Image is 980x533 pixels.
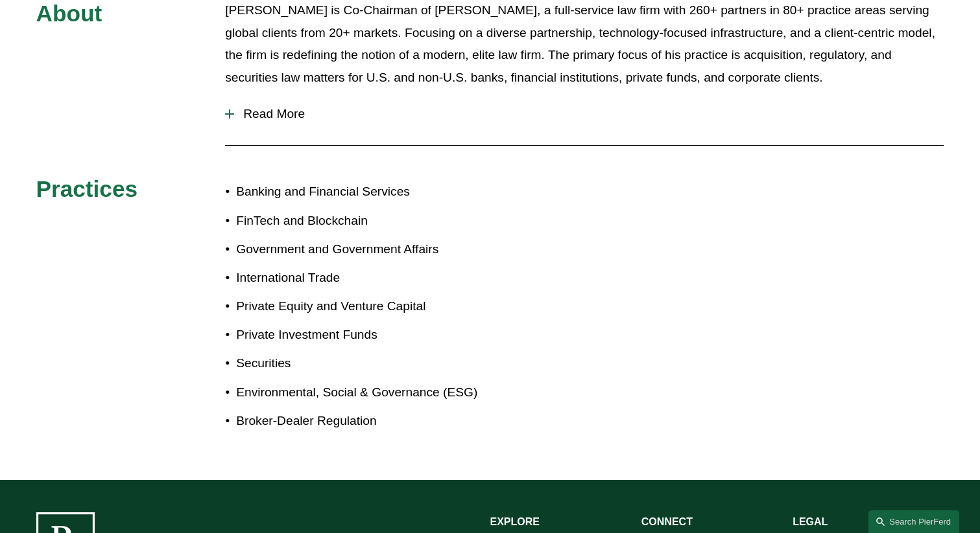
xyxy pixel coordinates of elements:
[236,181,490,203] p: Banking and Financial Services
[641,516,693,527] strong: CONNECT
[236,410,490,433] p: Broker-Dealer Regulation
[36,1,102,26] span: About
[236,295,490,318] p: Private Equity and Venture Capital
[236,381,490,404] p: Environmental, Social & Governance (ESG)
[236,210,490,232] p: FinTech and Blockchain
[793,516,828,527] strong: LEGAL
[868,510,959,533] a: Search this site
[236,324,490,346] p: Private Investment Funds
[225,97,944,131] button: Read More
[234,107,944,121] span: Read More
[36,176,138,201] span: Practices
[236,352,490,375] p: Securities
[236,238,490,261] p: Government and Government Affairs
[236,267,490,289] p: International Trade
[490,516,540,527] strong: EXPLORE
